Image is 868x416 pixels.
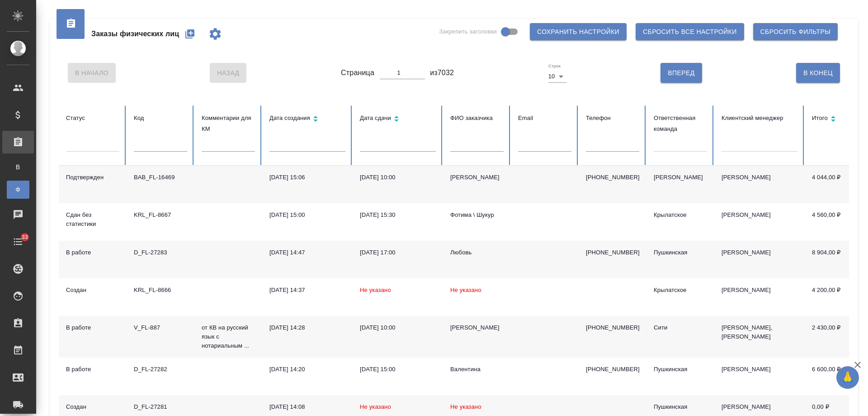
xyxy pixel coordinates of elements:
[134,113,187,124] div: Код
[714,278,805,316] td: [PERSON_NAME]
[636,23,744,40] button: Сбросить все настройки
[66,210,119,229] div: Сдан без статистики
[134,248,187,257] div: D_FL-27283
[836,366,859,389] button: 🙏
[269,113,345,126] div: Сортировка
[450,113,504,124] div: ФИО заказчика
[360,287,391,293] span: Не указано
[668,67,694,79] span: Вперед
[450,248,504,257] div: Любовь
[269,286,345,295] div: [DATE] 14:37
[714,166,805,203] td: [PERSON_NAME]
[66,113,119,124] div: Статус
[202,113,255,134] div: Комментарии для КМ
[134,173,187,182] div: BAB_FL-16469
[7,181,29,199] a: Ф
[430,67,454,78] span: из 7032
[360,323,436,332] div: [DATE] 10:00
[840,368,855,387] span: 🙏
[548,70,566,83] div: 10
[654,248,707,257] div: Пушкинская
[134,286,187,295] div: KRL_FL-8666
[179,23,201,45] button: Создать
[360,248,436,257] div: [DATE] 17:00
[269,365,345,374] div: [DATE] 14:20
[66,286,119,295] div: Создан
[450,287,481,293] span: Не указано
[360,365,436,374] div: [DATE] 15:00
[654,210,707,220] div: Крылатское
[530,23,627,40] button: Сохранить настройки
[66,248,119,257] div: В работе
[654,402,707,411] div: Пушкинская
[134,210,187,220] div: KRL_FL-8667
[2,230,34,253] a: 33
[714,316,805,358] td: [PERSON_NAME], [PERSON_NAME]
[654,286,707,295] div: Крылатское
[537,26,619,38] span: Сохранить настройки
[450,210,504,220] div: Фотима \ Шукур
[796,63,840,83] button: В Конец
[643,26,737,38] span: Сбросить все настройки
[548,64,561,68] label: Строк
[714,358,805,395] td: [PERSON_NAME]
[360,403,391,410] span: Не указано
[134,365,187,374] div: D_FL-27282
[714,241,805,278] td: [PERSON_NAME]
[654,323,707,332] div: Сити
[269,402,345,411] div: [DATE] 14:08
[586,248,639,257] p: [PHONE_NUMBER]
[753,23,838,40] button: Сбросить фильтры
[654,113,707,134] div: Ответственная команда
[439,27,497,36] span: Закрепить заголовки
[586,323,639,332] p: [PHONE_NUMBER]
[269,210,345,220] div: [DATE] 15:00
[714,203,805,241] td: [PERSON_NAME]
[16,233,33,242] span: 33
[134,323,187,332] div: V_FL-887
[66,173,119,182] div: Подтвержден
[269,248,345,257] div: [DATE] 14:47
[450,173,504,182] div: [PERSON_NAME]
[66,323,119,332] div: В работе
[202,323,255,350] p: от КВ на русский язык с нотариальным ...
[586,173,639,182] p: [PHONE_NUMBER]
[760,26,830,38] span: Сбросить фильтры
[722,113,797,124] div: Клиентский менеджер
[360,210,436,220] div: [DATE] 15:30
[360,113,436,126] div: Сортировка
[269,173,345,182] div: [DATE] 15:06
[660,63,702,83] button: Вперед
[360,173,436,182] div: [DATE] 10:00
[11,163,25,172] span: В
[66,402,119,411] div: Создан
[450,323,504,332] div: [PERSON_NAME]
[91,29,179,39] span: Заказы физических лиц
[803,67,833,79] span: В Конец
[586,113,639,124] div: Телефон
[812,113,865,126] div: Сортировка
[134,402,187,411] div: D_FL-27281
[7,158,29,176] a: В
[654,173,707,182] div: [PERSON_NAME]
[341,67,374,78] span: Страница
[269,323,345,332] div: [DATE] 14:28
[450,365,504,374] div: Валентина
[66,365,119,374] div: В работе
[11,185,25,194] span: Ф
[654,365,707,374] div: Пушкинская
[518,113,571,124] div: Email
[586,365,639,374] p: [PHONE_NUMBER]
[450,403,481,410] span: Не указано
